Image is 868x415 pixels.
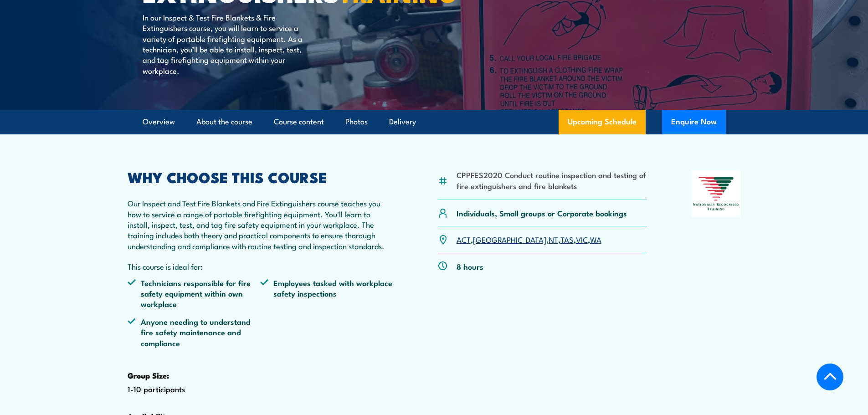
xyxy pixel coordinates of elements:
li: CPPFES2020 Conduct routine inspection and testing of fire extinguishers and fire blankets [457,169,647,191]
strong: Group Size: [128,369,169,381]
a: NT [549,234,558,245]
p: 8 hours [457,261,483,272]
a: WA [590,234,601,245]
h2: WHY CHOOSE THIS COURSE [128,170,394,183]
img: Nationally Recognised Training logo. [692,170,741,217]
p: In our Inspect & Test Fire Blankets & Fire Extinguishers course, you will learn to service a vari... [143,12,309,76]
a: Course content [274,110,324,134]
p: Individuals, Small groups or Corporate bookings [457,208,627,218]
a: About the course [196,110,252,134]
a: Delivery [389,110,416,134]
li: Technicians responsible for fire safety equipment within own workplace [128,277,261,309]
a: TAS [560,234,574,245]
a: VIC [576,234,588,245]
a: Photos [345,110,368,134]
a: [GEOGRAPHIC_DATA] [473,234,546,245]
p: This course is ideal for: [128,261,394,272]
li: Employees tasked with workplace safety inspections [260,277,393,309]
a: ACT [457,234,471,245]
p: Our Inspect and Test Fire Blankets and Fire Extinguishers course teaches you how to service a ran... [128,198,394,251]
a: Upcoming Schedule [559,110,646,134]
p: , , , , , [457,234,601,245]
a: Overview [143,110,175,134]
li: Anyone needing to understand fire safety maintenance and compliance [128,316,261,348]
button: Enquire Now [662,110,726,134]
